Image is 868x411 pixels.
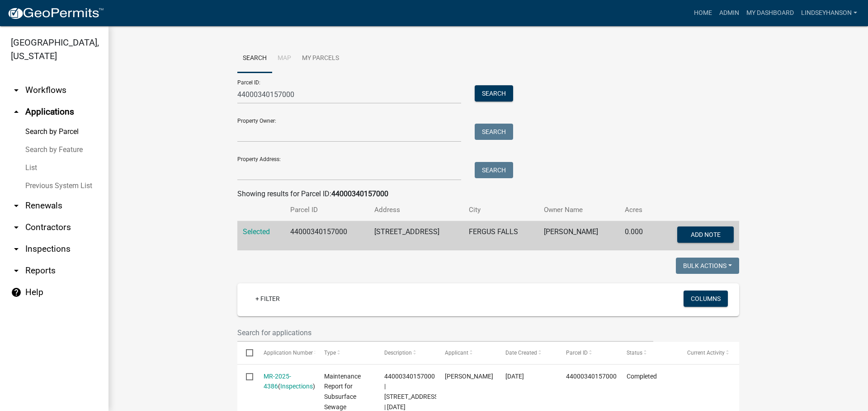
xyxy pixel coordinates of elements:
button: Add Note [677,226,734,243]
span: Current Activity [687,350,725,356]
i: arrow_drop_down [11,200,22,211]
th: Acres [619,199,656,221]
datatable-header-cell: Current Activity [679,342,739,364]
span: 44000340157000 [566,373,617,380]
datatable-header-cell: Select [237,342,255,364]
span: Mitch Okerstrom [445,373,493,380]
button: Search [475,162,513,178]
datatable-header-cell: Status [618,342,679,364]
a: Search [237,44,272,73]
datatable-header-cell: Parcel ID [557,342,618,364]
a: Admin [716,5,743,22]
datatable-header-cell: Type [315,342,376,364]
button: Bulk Actions [676,258,739,274]
th: Owner Name [538,199,619,221]
span: Completed [627,373,657,380]
i: arrow_drop_down [11,222,22,233]
a: Inspections [280,383,313,390]
span: Status [627,350,642,356]
span: Date Created [505,350,537,356]
span: Description [384,350,412,356]
td: 44000340157000 [285,221,369,251]
a: Home [690,5,716,22]
td: FERGUS FALLS [463,221,538,251]
th: Parcel ID [285,199,369,221]
datatable-header-cell: Applicant [436,342,497,364]
a: Selected [243,227,270,236]
a: Lindseyhanson [797,5,861,22]
i: arrow_drop_up [11,106,22,117]
strong: 44000340157000 [331,189,388,198]
input: Search for applications [237,323,653,342]
i: arrow_drop_down [11,265,22,276]
td: 0.000 [619,221,656,251]
i: arrow_drop_down [11,244,22,254]
th: Address [369,199,463,221]
button: Search [475,124,513,140]
button: Search [475,85,513,102]
datatable-header-cell: Date Created [497,342,557,364]
td: [PERSON_NAME] [538,221,619,251]
div: Showing results for Parcel ID: [237,189,739,199]
a: + Filter [248,291,287,307]
datatable-header-cell: Application Number [255,342,315,364]
button: Columns [684,291,728,307]
i: arrow_drop_down [11,85,22,96]
span: Applicant [445,350,468,356]
span: Add Note [690,231,720,238]
td: [STREET_ADDRESS] [369,221,463,251]
a: My Parcels [297,44,344,73]
span: 09/09/2025 [505,373,524,380]
datatable-header-cell: Description [376,342,436,364]
span: Application Number [264,350,313,356]
a: My Dashboard [743,5,797,22]
i: help [11,287,22,298]
th: City [463,199,538,221]
span: Parcel ID [566,350,588,356]
a: MR-2025-4386 [264,373,291,390]
span: 44000340157000 | 13985 165TH ST | 08/22/2025 [384,373,440,411]
span: Type [324,350,336,356]
div: ( ) [264,371,307,392]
